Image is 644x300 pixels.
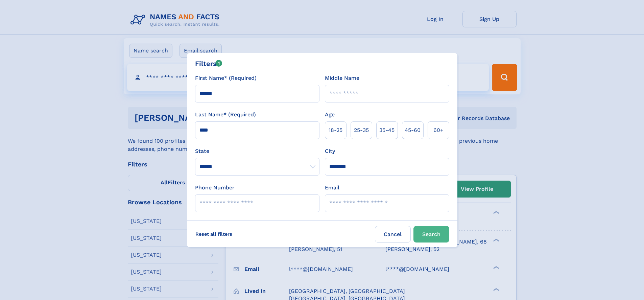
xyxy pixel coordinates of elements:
[325,111,335,119] label: Age
[375,226,411,243] label: Cancel
[195,111,256,119] label: Last Name* (Required)
[195,74,257,82] label: First Name* (Required)
[379,126,395,134] span: 35‑45
[195,147,319,155] label: State
[413,226,449,243] button: Search
[329,126,342,134] span: 18‑25
[325,184,339,192] label: Email
[195,184,235,192] label: Phone Number
[325,147,335,155] label: City
[405,126,421,134] span: 45‑60
[354,126,369,134] span: 25‑35
[195,59,222,69] div: Filters
[433,126,444,134] span: 60+
[191,226,237,242] label: Reset all filters
[325,74,359,82] label: Middle Name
